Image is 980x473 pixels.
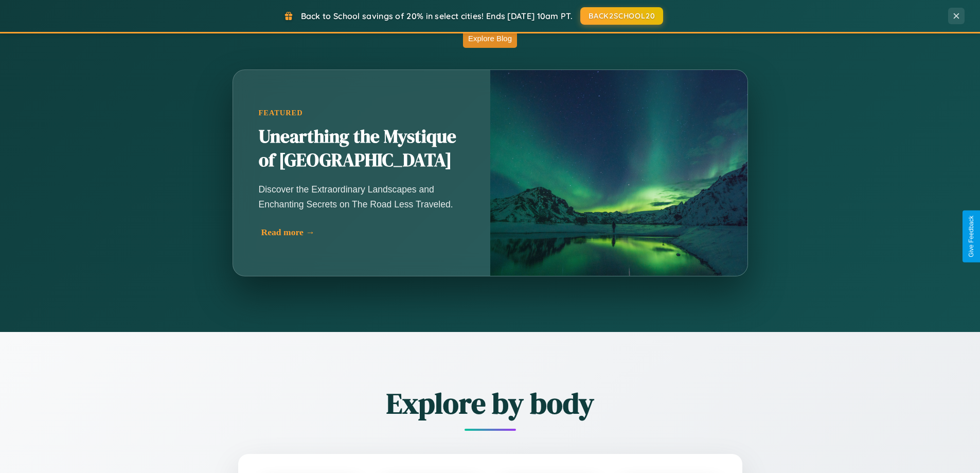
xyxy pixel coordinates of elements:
[580,7,663,25] button: BACK2SCHOOL20
[259,182,465,211] p: Discover the Extraordinary Landscapes and Enchanting Secrets on The Road Less Traveled.
[301,11,573,21] span: Back to School savings of 20% in select cities! Ends [DATE] 10am PT.
[261,227,467,238] div: Read more →
[463,29,517,48] button: Explore Blog
[968,216,975,257] div: Give Feedback
[259,109,465,117] div: Featured
[182,383,799,423] h2: Explore by body
[259,125,465,172] h2: Unearthing the Mystique of [GEOGRAPHIC_DATA]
